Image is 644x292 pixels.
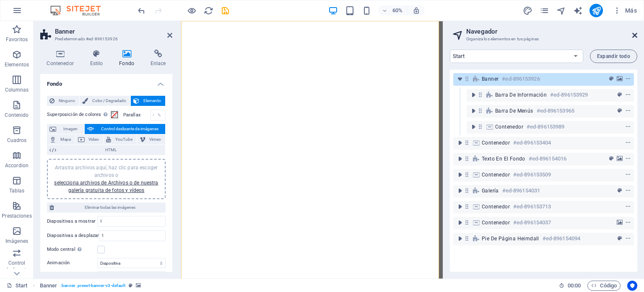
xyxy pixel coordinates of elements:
[7,281,28,291] a: Haz clic para cancelar la selección y doble clic para abrir páginas
[624,170,632,180] button: context-menu
[627,281,637,291] button: Usercentrics
[57,96,77,106] span: Ninguno
[624,74,632,84] button: context-menu
[468,122,478,132] button: toggle-expand
[54,180,158,193] a: selecciona archivos de Archivos o de nuestra galería gratuita de fotos y vídeos
[468,90,478,100] button: toggle-expand
[123,113,151,117] label: Parallax
[613,6,637,15] span: Más
[5,162,29,169] p: Accordion
[47,203,166,213] button: Eliminar todas las imágenes
[47,134,75,145] button: Mapa
[47,258,97,268] label: Animación
[137,6,146,16] i: Deshacer: Cambiar elemento de fondo (Ctrl+Z)
[148,134,163,145] span: Vimeo
[513,218,551,228] h6: #ed-896154037
[6,36,28,43] p: Favoritos
[624,218,632,228] button: context-menu
[80,96,130,106] button: Color / Degradado
[539,5,549,16] button: pages
[57,203,163,213] span: Eliminar todas las imágenes
[556,5,566,16] button: navigator
[54,165,158,193] span: Arrastra archivos aquí, haz clic para escoger archivos o
[482,235,539,242] span: Pie de página Heimdall
[47,110,110,120] label: Superposición de colores
[522,5,532,16] button: design
[527,122,564,132] h6: #ed-896153989
[455,234,465,244] button: toggle-expand
[466,35,621,43] h3: Organiza los elementos en tus páginas
[550,90,588,100] h6: #ed-896153929
[468,106,478,116] button: toggle-expand
[482,219,510,226] span: Contenedor
[136,5,146,16] button: undo
[615,186,624,196] button: preset
[220,5,230,16] button: save
[40,281,57,291] span: Haz clic para seleccionar y doble clic para editar
[136,283,141,288] i: Este elemento contiene un fondo
[495,92,547,98] span: Barra de información
[153,110,165,120] div: %
[203,5,213,16] button: reload
[85,124,165,134] button: Control deslizante de imágenes
[573,6,583,16] i: AI Writer
[455,170,465,180] button: toggle-expand
[615,106,624,116] button: preset
[455,138,465,148] button: toggle-expand
[502,186,540,196] h6: #ed-896154031
[624,106,632,116] button: context-menu
[568,281,581,291] span: 00 00
[556,6,566,16] i: Navegador
[221,6,230,16] i: Guardar (Ctrl+S)
[114,134,134,145] span: YouTube
[624,90,632,100] button: context-menu
[59,145,163,155] span: HTML
[455,74,465,84] button: toggle-expand
[47,96,79,106] button: Ninguno
[413,7,420,14] i: Al redimensionar, ajustar el nivel de zoom automáticamente para ajustarse al dispositivo elegido.
[513,138,551,148] h6: #ed-896153404
[7,137,27,144] p: Cuadros
[40,281,141,291] nav: breadcrumb
[482,139,510,146] span: Contenedor
[607,74,615,84] button: preset
[482,187,499,194] span: Galería
[615,154,624,164] button: background
[624,234,632,244] button: context-menu
[624,154,632,164] button: context-menu
[5,238,28,245] p: Imágenes
[129,283,132,288] i: Este elemento es un preajuste personalizable
[48,5,111,16] img: Editor Logo
[55,28,172,35] h2: Banner
[482,203,510,210] span: Contenedor
[574,282,575,289] span: :
[587,281,621,291] button: Código
[540,6,549,16] i: Páginas (Ctrl+Alt+S)
[5,61,29,68] p: Elementos
[455,218,465,228] button: toggle-expand
[60,281,125,291] span: . banner .preset-banner-v3-default
[87,134,101,145] span: Video
[47,145,165,155] button: HTML
[47,233,99,238] label: Diapositivas a desplazar
[455,202,465,212] button: toggle-expand
[142,96,163,106] span: Elemento
[40,74,172,89] h4: Fondo
[5,87,29,93] p: Columnas
[573,5,583,16] button: text_generator
[482,76,499,82] span: Banner
[75,134,104,145] button: Video
[59,134,73,145] span: Mapa
[91,96,128,106] span: Color / Degradado
[513,170,551,180] h6: #ed-896153509
[466,28,637,35] h2: Navegador
[131,96,165,106] button: Elemento
[590,50,637,63] button: Expandir todo
[495,124,523,130] span: Contenedor
[104,134,137,145] button: YouTube
[502,74,540,84] h6: #ed-896153926
[144,50,172,67] h4: Enlace
[455,186,465,196] button: toggle-expand
[624,122,632,132] button: context-menu
[47,124,84,134] button: Imagen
